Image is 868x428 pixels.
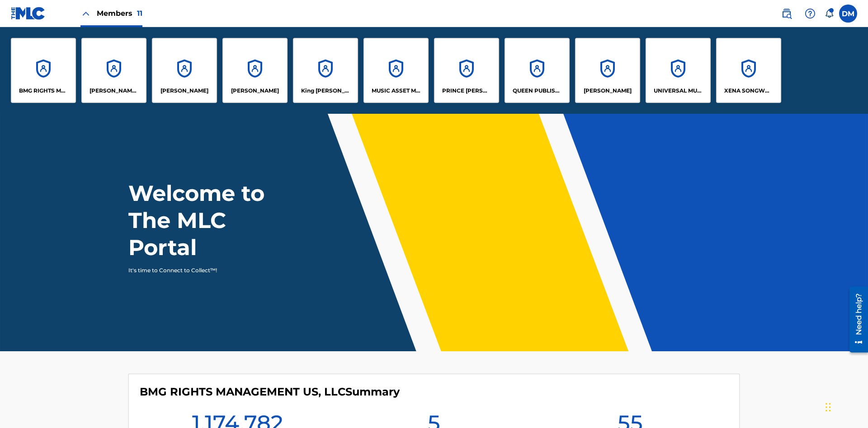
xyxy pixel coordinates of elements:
p: King McTesterson [301,87,350,95]
p: ELVIS COSTELLO [160,87,208,95]
p: CLEO SONGWRITER [90,87,139,95]
p: MUSIC ASSET MANAGEMENT (MAM) [372,87,421,95]
a: AccountsBMG RIGHTS MANAGEMENT US, LLC [11,38,76,103]
a: Accounts[PERSON_NAME] [152,38,217,103]
div: Notifications [825,9,834,18]
h1: Welcome to The MLC Portal [128,180,297,261]
span: Members [97,8,142,19]
p: QUEEN PUBLISHA [513,87,562,95]
img: search [781,8,792,19]
iframe: Chat Widget [823,385,868,428]
a: Accounts[PERSON_NAME] [222,38,288,103]
p: EYAMA MCSINGER [231,87,279,95]
a: Public Search [778,5,796,23]
p: UNIVERSAL MUSIC PUB GROUP [654,87,703,95]
p: BMG RIGHTS MANAGEMENT US, LLC [19,87,68,95]
a: Accounts[PERSON_NAME] SONGWRITER [81,38,146,103]
a: AccountsXENA SONGWRITER [716,38,781,103]
p: RONALD MCTESTERSON [584,87,632,95]
div: Help [801,5,819,23]
div: Drag [826,394,831,421]
a: AccountsMUSIC ASSET MANAGEMENT (MAM) [363,38,429,103]
p: PRINCE MCTESTERSON [442,87,491,95]
a: AccountsUNIVERSAL MUSIC PUB GROUP [646,38,711,103]
span: 11 [137,9,142,18]
img: Close [80,8,91,19]
iframe: Resource Center [843,283,868,357]
p: XENA SONGWRITER [724,87,774,95]
a: Accounts[PERSON_NAME] [575,38,640,103]
a: AccountsPRINCE [PERSON_NAME] [434,38,499,103]
a: AccountsQUEEN PUBLISHA [505,38,570,103]
h4: BMG RIGHTS MANAGEMENT US, LLC [140,385,400,399]
div: User Menu [839,5,857,23]
p: It's time to Connect to Collect™! [128,266,285,274]
img: MLC Logo [11,7,46,20]
a: AccountsKing [PERSON_NAME] [293,38,358,103]
img: help [805,8,816,19]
